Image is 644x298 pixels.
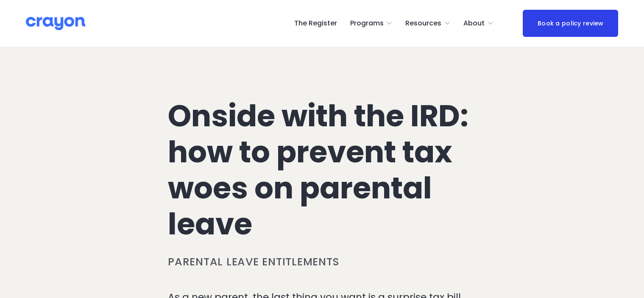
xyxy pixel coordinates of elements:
[350,17,393,30] a: folder dropdown
[168,98,476,242] h1: Onside with the IRD: how to prevent tax woes on parental leave
[405,17,451,30] a: folder dropdown
[463,17,494,30] a: folder dropdown
[405,17,441,30] span: Resources
[168,254,339,269] a: Parental leave entitlements
[26,16,85,31] img: Crayon
[463,17,485,30] span: About
[350,17,384,30] span: Programs
[294,17,337,30] a: The Register
[523,10,618,37] a: Book a policy review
